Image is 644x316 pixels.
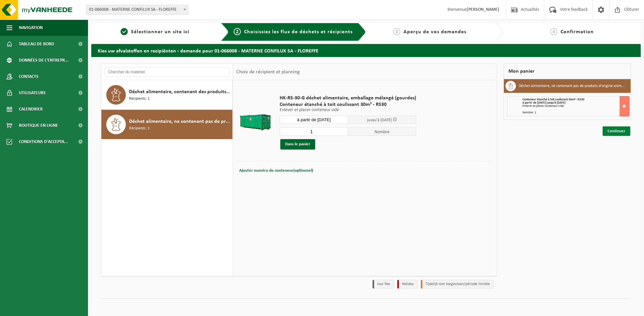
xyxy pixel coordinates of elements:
span: Contacts [19,68,38,85]
div: Choix de récipient et planning [233,64,303,80]
span: Tableau de bord [19,36,54,52]
span: 2 [234,28,241,35]
strong: [PERSON_NAME] [467,7,499,12]
span: Déchet alimentaire, ne contenant pas de produits d'origine animale, emballage mélangé (excepté ve... [129,118,231,125]
span: Déchet alimentaire, contenant des produits d'origine animale, emballage mélangé (sans verre), cat 3 [129,88,231,96]
div: Enlever et placer conteneur vide [523,105,629,108]
li: Jour fixe [373,280,394,289]
div: Nombre: 1 [523,111,629,114]
span: 01-066008 - MATERNE CONFILUX SA - FLOREFFE [86,5,188,14]
span: 4 [550,28,557,35]
span: 1 [121,28,128,35]
strong: à partir de [DATE] jusqu'à [DATE] [523,101,566,105]
span: Aperçu de vos demandes [403,29,466,35]
span: HK-RS-30-G déchet alimentaire, emballage mélangé (gourdes) [280,95,416,101]
span: Confirmation [561,29,594,35]
span: Navigation [19,20,43,36]
span: Sélectionner un site ici [131,29,189,35]
button: Déchet alimentaire, contenant des produits d'origine animale, emballage mélangé (sans verre), cat... [101,80,233,110]
span: Récipients: 1 [129,125,150,132]
span: Choisissiez les flux de déchets et récipients [244,29,353,35]
button: Ajouter numéro de conteneur(optionnel) [239,166,314,175]
span: Données de l'entrepr... [19,52,69,68]
div: Mon panier [504,64,631,79]
span: jusqu'à [DATE] [367,118,392,122]
span: Boutique en ligne [19,117,58,134]
span: Ajouter numéro de conteneur(optionnel) [239,168,313,173]
span: Calendrier [19,101,43,117]
button: Dans le panier [280,139,315,150]
span: Nombre [348,127,417,136]
input: Chercher du matériel [105,67,229,77]
a: Continuer [603,126,630,136]
span: 01-066008 - MATERNE CONFILUX SA - FLOREFFE [86,5,188,15]
span: Conditions d'accepta... [19,134,68,150]
span: 3 [393,28,400,35]
input: Sélectionnez date [280,116,348,124]
li: Tijdelijk niet toegestaan/période limitée [421,280,494,289]
a: 1Sélectionner un site ici [95,28,216,36]
span: Utilisateurs [19,85,46,101]
span: Conteneur étanché à toit coulissant 30m³ - RS30 [523,98,585,101]
h3: Déchet alimentaire, ne contenant pas de produits d'origine animale, emballage mélangé (excepté ve... [519,81,626,91]
button: Déchet alimentaire, ne contenant pas de produits d'origine animale, emballage mélangé (excepté ve... [101,110,233,139]
h2: Kies uw afvalstoffen en recipiënten - demande pour 01-066008 - MATERNE CONFILUX SA - FLOREFFE [91,44,641,57]
p: Enlever et placer conteneur vide [280,108,416,112]
span: Conteneur étanché à toit coulissant 30m³ - RS30 [280,101,416,108]
span: Récipients: 1 [129,96,150,102]
li: Holiday [397,280,417,289]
